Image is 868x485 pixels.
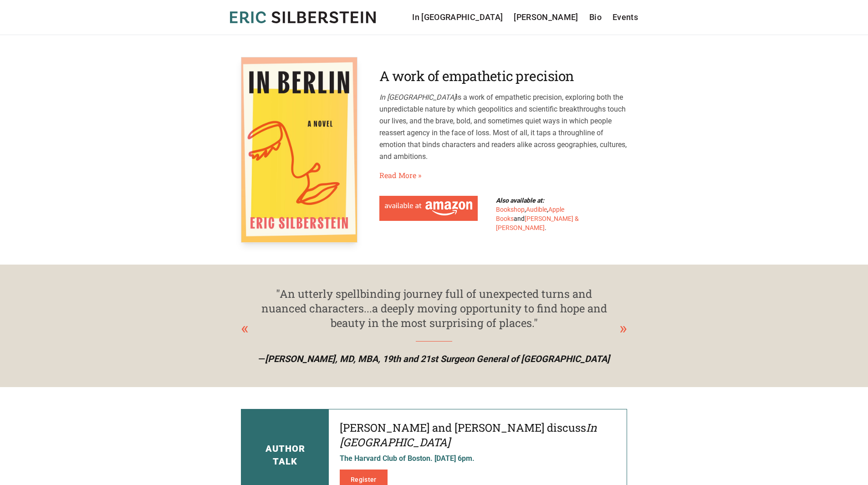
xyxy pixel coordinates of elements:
[265,353,610,364] span: [PERSON_NAME], MD, MBA, 19th and 21st Surgeon General of [GEOGRAPHIC_DATA]
[248,352,620,365] p: —
[241,57,357,243] img: In Berlin
[496,206,564,222] a: Apple Books
[379,196,478,221] a: Available at Amazon
[266,442,305,468] h3: Author Talk
[340,420,597,449] em: In [GEOGRAPHIC_DATA]
[496,197,544,204] b: Also available at:
[619,316,627,341] div: Next slide
[496,215,579,231] a: [PERSON_NAME] & [PERSON_NAME]
[340,420,616,449] h4: [PERSON_NAME] and [PERSON_NAME] discuss
[385,201,472,215] img: Available at Amazon
[259,286,609,330] div: "An utterly spellbinding journey full of unexpected turns and nuanced characters...a deeply movin...
[412,11,503,24] a: In [GEOGRAPHIC_DATA]
[340,453,616,464] p: The Harvard Club of Boston. [DATE] 6pm.
[514,11,578,24] a: [PERSON_NAME]
[241,286,627,365] div: 1 / 4
[379,68,627,84] h2: A work of empathetic precision
[526,206,547,213] a: Audible
[613,11,638,24] a: Events
[241,316,249,341] div: Previous slide
[379,170,421,181] a: Read More»
[379,92,627,163] p: is a work of empathetic precision, exploring both the unpredictable nature by which geopolitics a...
[589,11,602,24] a: Bio
[496,206,525,213] a: Bookshop
[496,196,591,232] div: , , and .
[418,170,421,181] span: »
[379,93,456,102] em: In [GEOGRAPHIC_DATA]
